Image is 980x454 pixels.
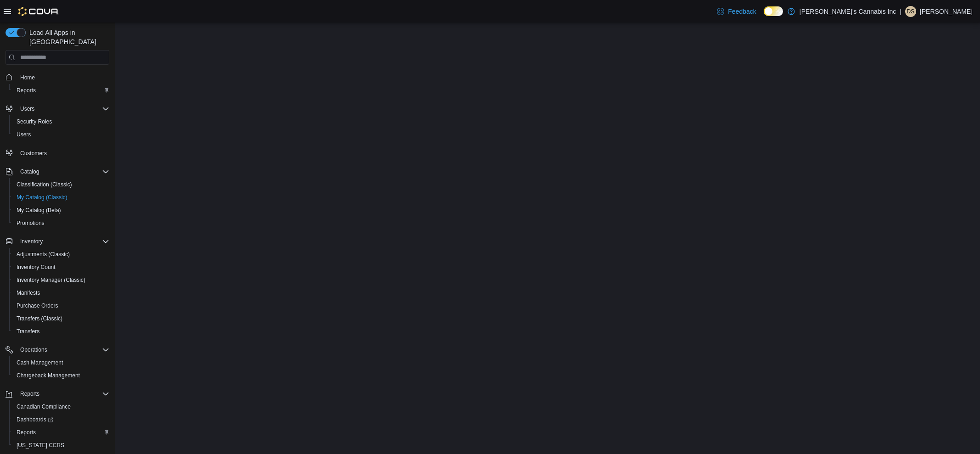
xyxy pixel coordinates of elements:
[17,72,39,83] a: Home
[2,70,113,84] button: Home
[9,191,113,204] button: My Catalog (Classic)
[13,205,109,216] span: My Catalog (Beta)
[13,401,109,412] span: Canadian Compliance
[9,178,113,191] button: Classification (Classic)
[20,105,34,112] span: Users
[20,74,35,81] span: Home
[9,299,113,312] button: Purchase Orders
[13,249,73,260] a: Adjustments (Classic)
[17,87,36,94] span: Reports
[9,248,113,261] button: Adjustments (Classic)
[13,313,109,324] span: Transfers (Classic)
[13,414,57,425] a: Dashboards
[9,369,113,382] button: Chargeback Management
[13,192,71,203] a: My Catalog (Classic)
[17,194,68,201] span: My Catalog (Classic)
[13,300,62,311] a: Purchase Orders
[900,6,901,17] p: |
[9,286,113,299] button: Manifests
[13,179,76,190] a: Classification (Classic)
[13,357,109,368] span: Cash Management
[9,217,113,230] button: Promotions
[9,439,113,452] button: [US_STATE] CCRS
[764,16,764,17] span: Dark Mode
[2,146,113,160] button: Customers
[13,427,109,438] span: Reports
[17,103,38,114] button: Users
[9,356,113,369] button: Cash Management
[13,370,84,381] a: Chargeback Management
[13,85,109,96] span: Reports
[17,236,109,247] span: Inventory
[17,263,56,271] span: Inventory Count
[13,262,59,273] a: Inventory Count
[17,103,109,114] span: Users
[2,235,113,248] button: Inventory
[17,251,70,258] span: Adjustments (Classic)
[13,427,39,438] a: Reports
[26,28,109,46] span: Load All Apps in [GEOGRAPHIC_DATA]
[17,344,51,355] button: Operations
[13,401,74,412] a: Canadian Compliance
[9,274,113,286] button: Inventory Manager (Classic)
[13,205,65,216] a: My Catalog (Beta)
[9,400,113,413] button: Canadian Compliance
[17,71,109,83] span: Home
[13,85,39,96] a: Reports
[2,165,113,178] button: Catalog
[17,359,63,366] span: Cash Management
[2,102,113,115] button: Users
[17,289,40,297] span: Manifests
[17,302,58,309] span: Purchase Orders
[9,325,113,338] button: Transfers
[13,313,66,324] a: Transfers (Classic)
[713,2,760,21] a: Feedback
[13,440,109,451] span: Washington CCRS
[905,6,916,17] div: Dashwinder Singh
[20,390,39,398] span: Reports
[17,429,36,436] span: Reports
[2,387,113,400] button: Reports
[17,148,51,159] a: Customers
[13,275,89,286] a: Inventory Manager (Classic)
[9,128,113,141] button: Users
[17,388,109,399] span: Reports
[17,328,39,335] span: Transfers
[17,442,64,449] span: [US_STATE] CCRS
[13,129,109,140] span: Users
[13,357,67,368] a: Cash Management
[17,388,43,399] button: Reports
[9,312,113,325] button: Transfers (Classic)
[13,414,109,425] span: Dashboards
[13,179,109,190] span: Classification (Classic)
[17,344,109,355] span: Operations
[764,6,783,16] input: Dark Mode
[17,181,72,188] span: Classification (Classic)
[9,261,113,274] button: Inventory Count
[13,440,68,451] a: [US_STATE] CCRS
[728,7,756,16] span: Feedback
[13,116,56,127] a: Security Roles
[9,204,113,217] button: My Catalog (Beta)
[17,131,31,138] span: Users
[13,370,109,381] span: Chargeback Management
[907,6,915,17] span: DS
[920,6,973,17] p: [PERSON_NAME]
[9,426,113,439] button: Reports
[13,262,109,273] span: Inventory Count
[17,219,45,227] span: Promotions
[20,168,39,175] span: Catalog
[13,249,109,260] span: Adjustments (Classic)
[17,403,71,410] span: Canadian Compliance
[13,192,109,203] span: My Catalog (Classic)
[800,6,896,17] p: [PERSON_NAME]'s Cannabis Inc
[2,343,113,356] button: Operations
[17,276,85,284] span: Inventory Manager (Classic)
[17,166,43,177] button: Catalog
[13,116,109,127] span: Security Roles
[13,129,34,140] a: Users
[20,150,47,157] span: Customers
[17,416,53,423] span: Dashboards
[13,218,109,229] span: Promotions
[17,118,52,125] span: Security Roles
